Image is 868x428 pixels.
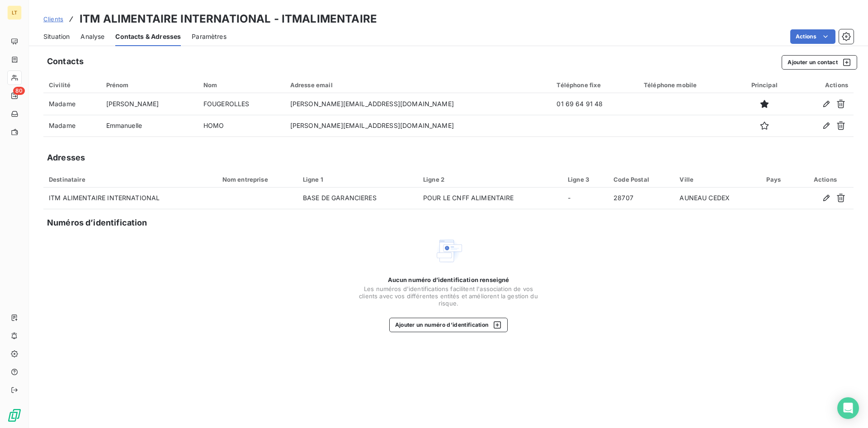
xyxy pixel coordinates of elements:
td: FOUGEROLLES [198,93,285,115]
div: Ligne 1 [303,176,412,183]
td: - [562,188,608,209]
td: Madame [43,115,101,136]
td: [PERSON_NAME] [101,93,198,115]
span: Aucun numéro d’identification renseigné [388,276,509,283]
div: Ligne 2 [423,176,557,183]
div: Ville [679,176,755,183]
td: [PERSON_NAME][EMAIL_ADDRESS][DOMAIN_NAME] [285,115,552,136]
span: Les numéros d'identifications facilitent l'association de vos clients avec vos différentes entité... [358,285,539,307]
h5: Numéros d’identification [47,216,147,229]
button: Ajouter un numéro d’identification [389,318,508,332]
span: 80 [13,87,25,95]
span: Paramètres [192,32,226,41]
div: Prénom [106,81,193,89]
div: Open Intercom Messenger [837,397,859,419]
td: [PERSON_NAME][EMAIL_ADDRESS][DOMAIN_NAME] [285,93,552,115]
span: Contacts & Adresses [115,32,181,41]
div: LT [7,5,22,20]
span: Situation [43,32,70,41]
span: Analyse [80,32,104,41]
td: POUR LE CNFF ALIMENTAIRE [418,188,562,209]
button: Ajouter un contact [782,55,857,70]
div: Principal [741,81,788,89]
td: ITM ALIMENTAIRE INTERNATIONAL [43,188,217,209]
button: Actions [790,29,835,44]
div: Téléphone mobile [644,81,731,89]
img: Empty state [434,236,463,265]
span: Clients [43,15,63,23]
div: Adresse email [290,81,546,89]
div: Nom [203,81,279,89]
div: Pays [766,176,791,183]
td: 01 69 64 91 48 [551,93,638,115]
div: Code Postal [613,176,669,183]
img: Logo LeanPay [7,408,22,423]
td: HOMO [198,115,285,136]
div: Destinataire [49,176,212,183]
td: BASE DE GARANCIERES [297,188,418,209]
div: Actions [802,176,848,183]
h3: ITM ALIMENTAIRE INTERNATIONAL - ITMALIMENTAIRE [80,11,377,27]
h5: Adresses [47,151,85,164]
div: Civilité [49,81,95,89]
a: Clients [43,14,63,24]
div: Nom entreprise [222,176,292,183]
div: Actions [798,81,848,89]
td: AUNEAU CEDEX [674,188,761,209]
div: Téléphone fixe [557,81,633,89]
td: Emmanuelle [101,115,198,136]
div: Ligne 3 [568,176,603,183]
td: 28707 [608,188,674,209]
td: Madame [43,93,101,115]
h5: Contacts [47,55,84,68]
